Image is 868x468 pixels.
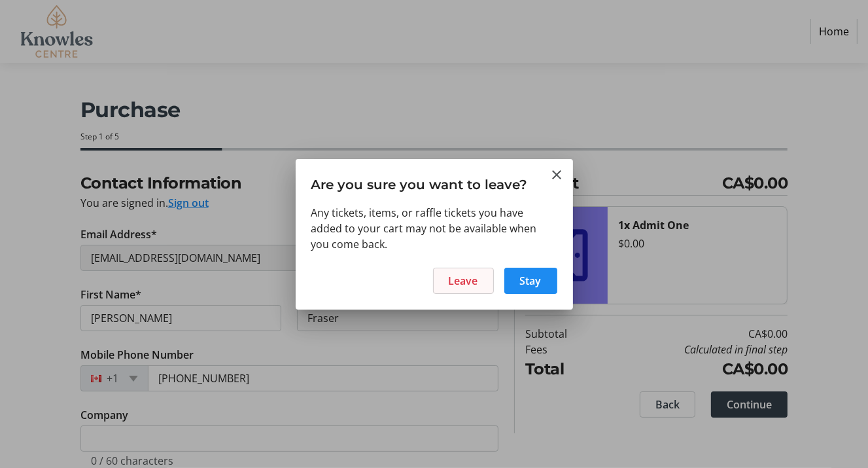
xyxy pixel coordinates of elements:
span: Leave [449,273,478,289]
button: Close [549,167,565,183]
div: Any tickets, items, or raffle tickets you have added to your cart may not be available when you c... [311,205,557,252]
button: Stay [504,268,557,294]
h3: Are you sure you want to leave? [296,159,573,204]
span: Stay [520,273,542,289]
button: Leave [433,268,494,294]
